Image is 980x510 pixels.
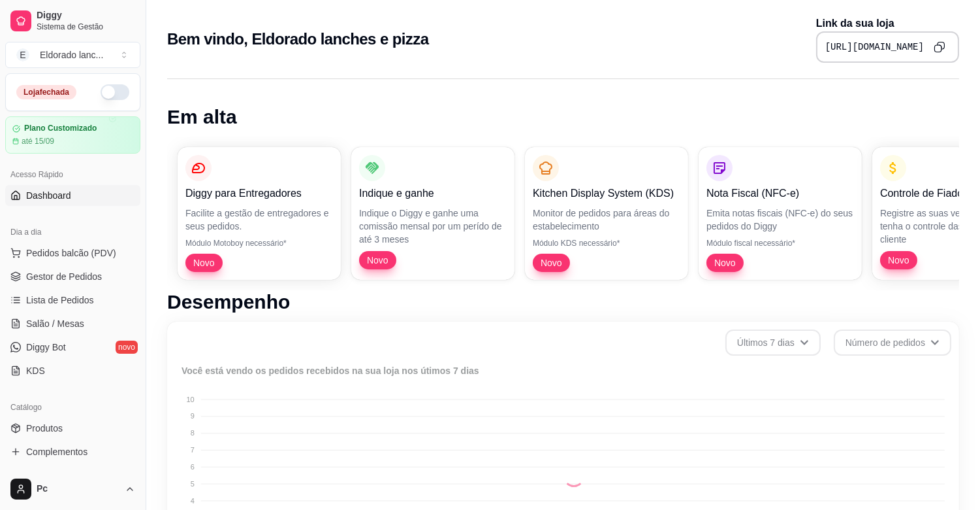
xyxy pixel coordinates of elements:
[26,189,71,202] span: Dashboard
[187,396,195,403] tspan: 10
[191,446,195,454] tspan: 7
[535,256,567,269] span: Novo
[185,186,333,201] p: Diggy para Entregadores
[16,48,29,61] span: E
[191,463,195,471] tspan: 6
[5,243,140,263] button: Pedidos balcão (PDV)
[191,497,195,505] tspan: 4
[191,413,195,420] tspan: 9
[5,42,140,68] button: Select a team
[26,364,45,377] span: KDS
[188,256,220,269] span: Novo
[834,330,951,356] button: Número de pedidos
[5,441,140,462] a: Complementos
[725,330,821,356] button: Últimos 7 dias
[37,483,119,495] span: Pc
[362,254,394,267] span: Novo
[5,473,140,505] button: Pc
[26,270,102,283] span: Gestor de Pedidos
[185,238,333,248] p: Módulo Motoboy necessário*
[5,290,140,311] a: Lista de Pedidos
[825,41,924,54] pre: [URL][DOMAIN_NAME]
[5,116,140,154] a: Plano Customizadoaté 15/09
[182,366,479,377] text: Você está vendo os pedidos recebidos na sua loja nos útimos 7 dias
[26,294,94,307] span: Lista de Pedidos
[5,5,140,37] a: DiggySistema de Gestão
[533,207,680,233] p: Monitor de pedidos para áreas do estabelecimento
[191,480,195,488] tspan: 5
[26,341,66,354] span: Diggy Bot
[185,207,333,233] p: Facilite a gestão de entregadores e seus pedidos.
[883,254,915,267] span: Novo
[699,147,862,280] button: Nota Fiscal (NFC-e)Emita notas fiscais (NFC-e) do seus pedidos do DiggyMódulo fiscal necessário*Novo
[351,147,514,280] button: Indique e ganheIndique o Diggy e ganhe uma comissão mensal por um perído de até 3 mesesNovo
[816,16,959,31] p: Link da sua loja
[533,186,680,201] p: Kitchen Display System (KDS)
[16,85,76,99] div: Loja fechada
[5,337,140,358] a: Diggy Botnovo
[37,22,135,32] span: Sistema de Gestão
[178,147,341,280] button: Diggy para EntregadoresFacilite a gestão de entregadores e seus pedidos.Módulo Motoboy necessário...
[706,186,854,201] p: Nota Fiscal (NFC-e)
[563,466,584,487] div: Loading
[26,422,63,435] span: Produtos
[26,445,87,458] span: Complementos
[5,185,140,206] a: Dashboard
[22,136,54,146] article: até 15/09
[525,147,688,280] button: Kitchen Display System (KDS)Monitor de pedidos para áreas do estabelecimentoMódulo KDS necessário...
[5,222,140,243] div: Dia a dia
[359,207,507,246] p: Indique o Diggy e ganhe uma comissão mensal por um perído de até 3 meses
[706,207,854,233] p: Emita notas fiscais (NFC-e) do seus pedidos do Diggy
[26,246,116,260] span: Pedidos balcão (PDV)
[191,429,195,437] tspan: 8
[101,84,129,100] button: Alterar Status
[167,290,959,314] h1: Desempenho
[929,37,950,58] button: Copy to clipboard
[167,29,428,50] h2: Bem vindo, Eldorado lanches e pizza
[24,124,97,133] article: Plano Customizado
[5,164,140,185] div: Acesso Rápido
[167,105,959,129] h1: Em alta
[533,238,680,248] p: Módulo KDS necessário*
[5,313,140,334] a: Salão / Mesas
[37,10,135,22] span: Diggy
[706,238,854,248] p: Módulo fiscal necessário*
[5,397,140,418] div: Catálogo
[26,317,84,330] span: Salão / Mesas
[5,266,140,287] a: Gestor de Pedidos
[359,186,507,201] p: Indique e ganhe
[5,418,140,439] a: Produtos
[40,48,103,61] div: Eldorado lanc ...
[5,360,140,381] a: KDS
[709,256,741,269] span: Novo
